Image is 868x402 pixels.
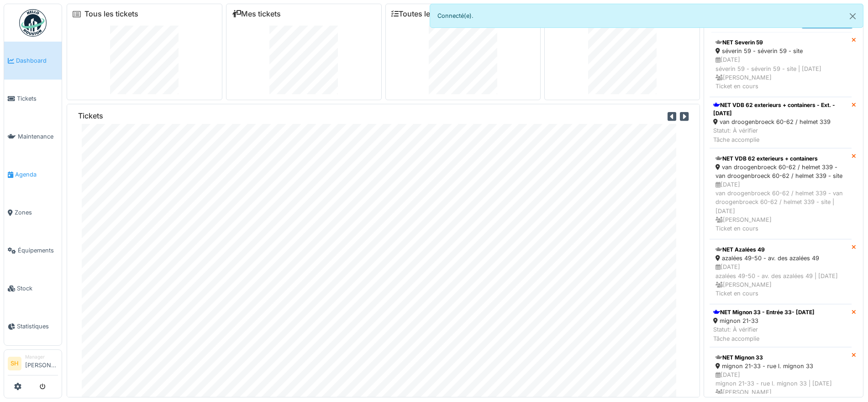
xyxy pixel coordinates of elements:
div: NET VDB 62 exterieurs + containers [715,155,846,163]
a: Stock [4,269,62,307]
a: NET VDB 62 exterieurs + containers - Ext. - [DATE] van droogenbroeck 60-62 / helmet 339 Statut: À... [710,97,852,148]
div: séverin 59 - séverin 59 - site [715,47,846,55]
a: Tous les tickets [84,10,138,18]
span: Stock [17,284,58,293]
a: Toutes les tâches [391,10,459,18]
h6: Tickets [78,112,103,120]
div: mignon 21-33 [713,316,815,325]
span: Statistiques [17,322,58,331]
div: NET Severin 59 [715,38,846,47]
span: Équipements [18,246,58,255]
a: Dashboard [4,42,62,80]
a: NET Severin 59 séverin 59 - séverin 59 - site [DATE]séverin 59 - séverin 59 - site | [DATE] [PERS... [710,32,852,97]
div: NET Mignon 33 - Entrée 33- [DATE] [713,308,815,316]
a: SH Manager[PERSON_NAME] [8,354,58,375]
div: [DATE] azalées 49-50 - av. des azalées 49 | [DATE] [PERSON_NAME] Ticket en cours [715,263,846,298]
div: Manager [25,354,58,360]
div: Statut: À vérifier Tâche accomplie [713,126,848,144]
div: NET Mignon 33 [715,354,846,362]
div: van droogenbroeck 60-62 / helmet 339 [713,118,848,126]
a: NET VDB 62 exterieurs + containers van droogenbroeck 60-62 / helmet 339 - van droogenbroeck 60-62... [710,148,852,240]
div: [DATE] van droogenbroeck 60-62 / helmet 339 - van droogenbroeck 60-62 / helmet 339 - site | [DATE... [715,180,846,233]
span: Maintenance [18,132,58,141]
a: Agenda [4,155,62,193]
span: Dashboard [16,56,58,65]
a: NET Azalées 49 azalées 49-50 - av. des azalées 49 [DATE]azalées 49-50 - av. des azalées 49 | [DAT... [710,239,852,304]
div: van droogenbroeck 60-62 / helmet 339 - van droogenbroeck 60-62 / helmet 339 - site [715,163,846,180]
a: Zones [4,193,62,231]
a: Équipements [4,231,62,269]
li: [PERSON_NAME] [25,354,58,373]
a: Tickets [4,80,62,118]
a: NET Mignon 33 - Entrée 33- [DATE] mignon 21-33 Statut: À vérifierTâche accomplie [710,304,852,347]
span: Zones [15,208,58,217]
a: Mes tickets [232,10,281,18]
button: Close [842,4,863,28]
div: [DATE] séverin 59 - séverin 59 - site | [DATE] [PERSON_NAME] Ticket en cours [715,55,846,91]
a: Maintenance [4,118,62,155]
div: azalées 49-50 - av. des azalées 49 [715,254,846,263]
li: SH [8,357,21,370]
div: NET VDB 62 exterieurs + containers - Ext. - [DATE] [713,101,848,118]
a: Statistiques [4,307,62,345]
div: Connecté(e). [430,4,864,28]
div: NET Azalées 49 [715,246,846,254]
span: Tickets [17,94,58,103]
span: Agenda [15,170,58,179]
div: Statut: À vérifier Tâche accomplie [713,325,815,343]
div: mignon 21-33 - rue l. mignon 33 [715,362,846,370]
img: Badge_color-CXgf-gQk.svg [19,9,47,37]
